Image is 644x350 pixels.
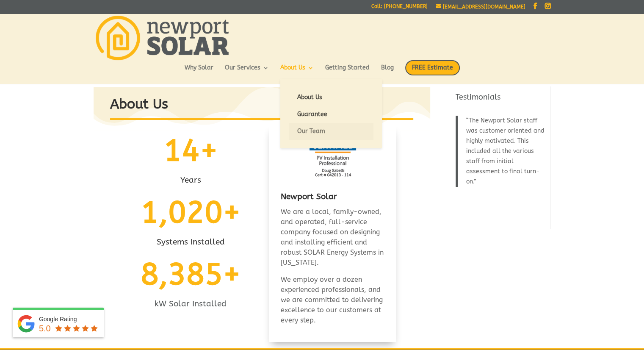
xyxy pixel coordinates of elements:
[127,236,254,252] h3: Systems Installed
[127,175,254,190] h3: Years
[281,192,337,201] span: Newport Solar
[110,96,168,112] strong: About Us
[325,65,370,79] a: Getting Started
[289,89,373,106] a: About Us
[185,65,213,79] a: Why Solar
[381,65,394,79] a: Blog
[141,256,241,292] span: 8,385+
[289,106,373,123] a: Guarantee
[96,16,229,60] img: Newport Solar | Solar Energy Optimized.
[289,123,373,140] a: Our Team
[371,4,428,13] a: Call: [PHONE_NUMBER]
[405,60,460,84] a: FREE Estimate
[39,324,51,333] span: 5.0
[405,60,460,75] span: FREE Estimate
[310,125,356,178] img: Newport Solar PV Certified Installation Professional
[436,4,525,10] a: [EMAIL_ADDRESS][DOMAIN_NAME]
[280,65,314,79] a: About Us
[456,116,545,187] blockquote: The Newport Solar staff was customer oriented and highly motivated. This included all the various...
[225,65,269,79] a: Our Services
[163,133,218,169] span: 14+
[456,92,545,107] h4: Testimonials
[39,315,100,323] div: Google Rating
[127,298,254,314] h3: kW Solar Installed
[281,275,383,324] span: We employ over a dozen experienced professionals, and we are committed to delivering excellence t...
[141,194,241,231] span: 1,020+
[281,208,384,267] span: We are a local, family-owned, and operated, full-service company focused on designing and install...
